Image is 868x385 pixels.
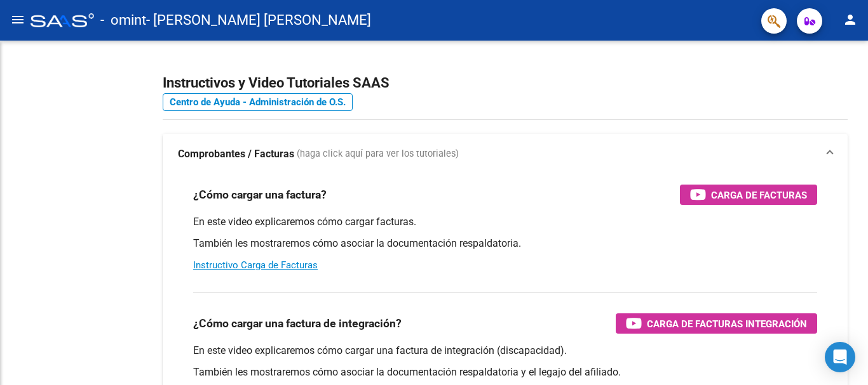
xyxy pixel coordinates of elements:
span: Carga de Facturas Integración [647,316,807,332]
p: También les mostraremos cómo asociar la documentación respaldatoria. [193,237,817,251]
span: - [PERSON_NAME] [PERSON_NAME] [146,6,371,34]
div: Open Intercom Messenger [825,342,855,372]
span: - omint [100,6,146,34]
mat-icon: menu [10,12,25,27]
h3: ¿Cómo cargar una factura? [193,186,327,204]
mat-expansion-panel-header: Comprobantes / Facturas (haga click aquí para ver los tutoriales) [163,134,848,174]
strong: Comprobantes / Facturas [178,147,294,161]
mat-icon: person [843,12,858,27]
button: Carga de Facturas [680,185,817,205]
h2: Instructivos y Video Tutoriales SAAS [163,71,848,95]
span: (haga click aquí para ver los tutoriales) [297,147,459,161]
p: En este video explicaremos cómo cargar facturas. [193,215,817,229]
p: También les mostraremos cómo asociar la documentación respaldatoria y el legajo del afiliado. [193,365,817,379]
p: En este video explicaremos cómo cargar una factura de integración (discapacidad). [193,344,817,358]
a: Centro de Ayuda - Administración de O.S. [163,93,353,111]
button: Carga de Facturas Integración [616,313,817,334]
a: Instructivo Carga de Facturas [193,259,318,271]
span: Carga de Facturas [711,187,807,203]
h3: ¿Cómo cargar una factura de integración? [193,315,402,332]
